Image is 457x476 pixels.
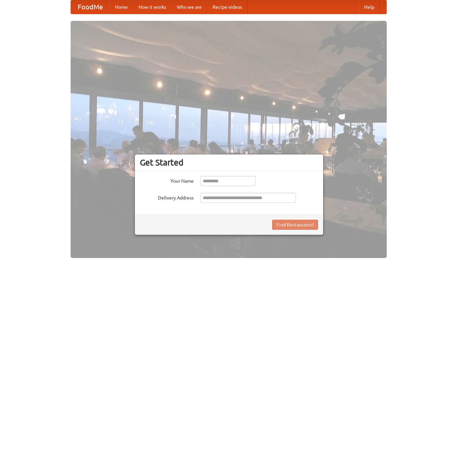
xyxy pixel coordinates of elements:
[272,220,318,230] button: Find Restaurants!
[140,193,194,201] label: Delivery Address
[110,0,133,14] a: Home
[133,0,172,14] a: How it works
[207,0,247,14] a: Recipe videos
[140,176,194,184] label: Your Name
[140,157,318,168] h3: Get Started
[359,0,380,14] a: Help
[172,0,207,14] a: Who we are
[71,0,110,14] a: FoodMe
